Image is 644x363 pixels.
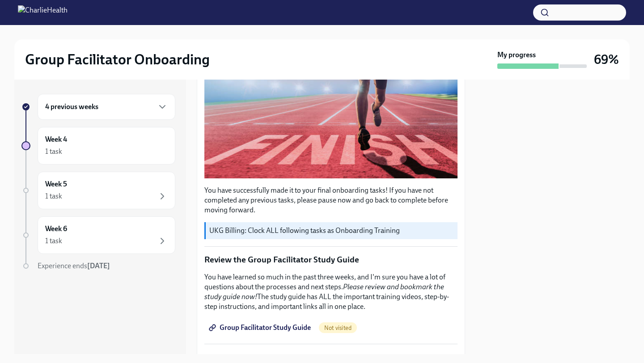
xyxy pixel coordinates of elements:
strong: My progress [497,50,536,60]
a: Group Facilitator Study Guide [204,319,317,337]
h2: Group Facilitator Onboarding [25,51,210,68]
p: UKG Billing: Clock ALL following tasks as Onboarding Training [209,226,454,236]
button: Zoom image [204,9,458,178]
span: Not visited [319,325,357,331]
p: You have successfully made it to your final onboarding tasks! If you have not completed any previ... [204,186,458,215]
h6: 4 previous weeks [45,102,98,112]
span: Experience ends [38,262,110,270]
div: 4 previous weeks [38,94,175,120]
h3: 69% [594,51,619,68]
h6: Week 5 [45,179,67,189]
p: Review the Group Facilitator Study Guide [204,254,458,266]
h6: Week 4 [45,135,67,144]
div: 1 task [45,191,62,201]
h6: Week 6 [45,224,67,234]
a: Week 41 task [21,127,175,165]
a: Week 61 task [21,216,175,254]
a: Week 51 task [21,172,175,209]
span: Group Facilitator Study Guide [211,323,311,332]
div: 1 task [45,147,62,156]
img: CharlieHealth [18,5,68,20]
strong: [DATE] [87,262,110,270]
p: Take the Final Knowledge Assessment [204,351,458,363]
div: 1 task [45,236,62,246]
p: You have learned so much in the past three weeks, and I'm sure you have a lot of questions about ... [204,272,458,312]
